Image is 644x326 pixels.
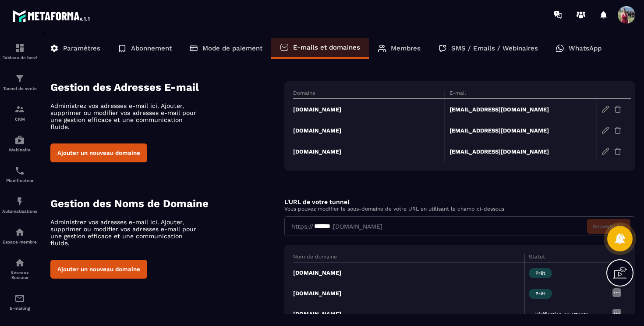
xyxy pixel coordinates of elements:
[50,260,147,279] button: Ajouter un nouveau domaine
[293,120,445,141] td: [DOMAIN_NAME]
[2,86,37,91] p: Tunnel de vente
[14,135,25,145] img: automations
[445,90,597,99] th: E-mail
[14,258,25,268] img: social-network
[293,283,524,304] td: [DOMAIN_NAME]
[14,293,25,304] img: email
[2,147,37,152] p: Webinaire
[2,67,37,97] a: formationformationTunnel de vente
[293,141,445,162] td: [DOMAIN_NAME]
[14,104,25,115] img: formation
[2,220,37,251] a: automationsautomationsEspace membre
[2,128,37,159] a: automationsautomationsWebinaire
[14,43,25,53] img: formation
[293,304,524,324] td: [DOMAIN_NAME]
[293,262,524,283] td: [DOMAIN_NAME]
[2,270,37,280] p: Réseaux Sociaux
[293,254,524,262] th: Nom de domaine
[2,97,37,128] a: formationformationCRM
[391,44,421,52] p: Membres
[602,105,609,113] img: edit-gr.78e3acdd.svg
[602,147,609,155] img: edit-gr.78e3acdd.svg
[2,209,37,214] p: Automatisations
[612,308,622,319] img: more
[602,126,609,134] img: edit-gr.78e3acdd.svg
[2,251,37,287] a: social-networksocial-networkRéseaux Sociaux
[529,268,552,278] span: Prêt
[284,198,349,205] label: L'URL de votre tunnel
[2,36,37,67] a: formationformationTableau de bord
[50,143,147,162] button: Ajouter un nouveau domaine
[2,306,37,311] p: E-mailing
[2,117,37,122] p: CRM
[614,126,622,134] img: trash-gr.2c9399ab.svg
[2,190,37,220] a: automationsautomationsAutomatisations
[293,90,445,99] th: Domaine
[2,55,37,60] p: Tableau de bord
[612,287,622,298] img: more
[14,196,25,207] img: automations
[445,141,597,162] td: [EMAIL_ADDRESS][DOMAIN_NAME]
[569,44,602,52] p: WhatsApp
[293,99,445,120] td: [DOMAIN_NAME]
[284,206,635,212] p: Vous pouvez modifier le sous-domaine de votre URL en utilisant le champ ci-dessous
[14,227,25,237] img: automations
[14,73,25,84] img: formation
[2,240,37,244] p: Espace membre
[445,120,597,141] td: [EMAIL_ADDRESS][DOMAIN_NAME]
[2,159,37,190] a: schedulerschedulerPlanificateur
[614,147,622,155] img: trash-gr.2c9399ab.svg
[50,81,284,93] h4: Gestion des Adresses E-mail
[614,105,622,113] img: trash-gr.2c9399ab.svg
[529,309,595,319] span: Vérification en attente
[524,254,607,262] th: Statut
[2,178,37,183] p: Planificateur
[529,289,552,299] span: Prêt
[50,219,204,247] p: Administrez vos adresses e-mail ici. Ajouter, supprimer ou modifier vos adresses e-mail pour une ...
[131,44,172,52] p: Abonnement
[202,44,262,52] p: Mode de paiement
[63,44,100,52] p: Paramètres
[445,99,597,120] td: [EMAIL_ADDRESS][DOMAIN_NAME]
[451,44,538,52] p: SMS / Emails / Webinaires
[14,165,25,176] img: scheduler
[2,287,37,317] a: emailemailE-mailing
[12,8,91,24] img: logo
[293,43,360,51] p: E-mails et domaines
[50,197,284,210] h4: Gestion des Noms de Domaine
[50,102,204,130] p: Administrez vos adresses e-mail ici. Ajouter, supprimer ou modifier vos adresses e-mail pour une ...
